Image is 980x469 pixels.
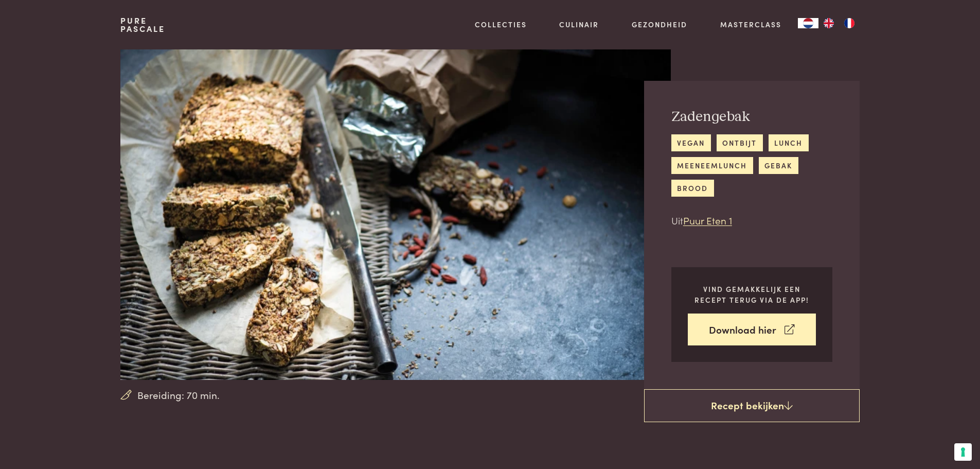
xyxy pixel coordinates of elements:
a: EN [818,18,839,28]
a: meeneemlunch [671,157,753,174]
ul: Language list [818,18,860,28]
a: PurePascale [120,16,165,33]
a: vegan [671,134,711,151]
a: brood [671,180,714,197]
p: Uit [671,213,832,228]
a: lunch [769,134,809,151]
img: Zadengebak [120,49,670,380]
a: FR [839,18,860,28]
a: Recept bekijken [644,389,860,422]
h2: Zadengebak [671,108,832,126]
p: Vind gemakkelijk een recept terug via de app! [688,284,816,305]
aside: Language selected: Nederlands [798,18,860,28]
button: Uw voorkeuren voor toestemming voor trackingtechnologieën [954,443,972,461]
span: Bereiding: 70 min. [137,388,220,403]
div: Language [798,18,818,28]
a: Masterclass [720,19,781,30]
a: ontbijt [717,134,763,151]
a: Culinair [559,19,599,30]
a: Collecties [475,19,527,30]
a: NL [798,18,818,28]
a: gebak [759,157,798,174]
a: Download hier [688,314,816,346]
a: Gezondheid [632,19,687,30]
a: Puur Eten 1 [683,213,732,227]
